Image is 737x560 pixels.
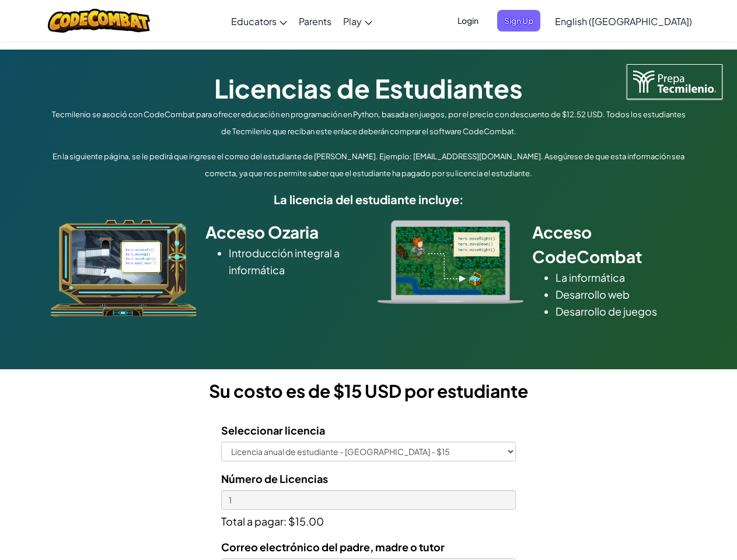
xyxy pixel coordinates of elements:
[555,15,692,27] span: English ([GEOGRAPHIC_DATA])
[532,220,687,269] h2: Acceso CodeCombat
[497,10,540,32] button: Sign Up
[221,422,325,439] label: Seleccionar licencia
[221,510,516,530] p: Total a pagar: $15.00
[48,190,690,208] h5: La licencia del estudiante incluye:
[627,64,722,99] img: Tecmilenio logo
[556,286,687,303] li: Desarrollo web
[48,9,150,33] img: CodeCombat logo
[231,15,277,27] span: Educators
[48,70,690,106] h1: Licencias de Estudiantes
[343,15,362,27] span: Play
[556,303,687,320] li: Desarrollo de juegos
[450,10,485,32] button: Login
[51,220,197,317] img: ozaria_acodus.png
[337,5,378,37] a: Play
[225,5,293,37] a: Educators
[229,244,360,278] li: Introducción integral a informática
[221,538,445,555] label: Correo electrónico del padre, madre o tutor
[378,220,523,304] img: type_real_code.png
[205,220,360,244] h2: Acceso Ozaria
[221,470,328,487] label: Número de Licencias
[549,5,698,37] a: English ([GEOGRAPHIC_DATA])
[48,148,690,182] p: En la siguiente página, se le pedirá que ingrese el correo del estudiante de [PERSON_NAME]. Ejemp...
[48,106,690,140] p: Tecmilenio se asoció con CodeCombat para ofrecer educación en programación en Python, basada en j...
[556,269,687,286] li: La informática
[293,5,337,37] a: Parents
